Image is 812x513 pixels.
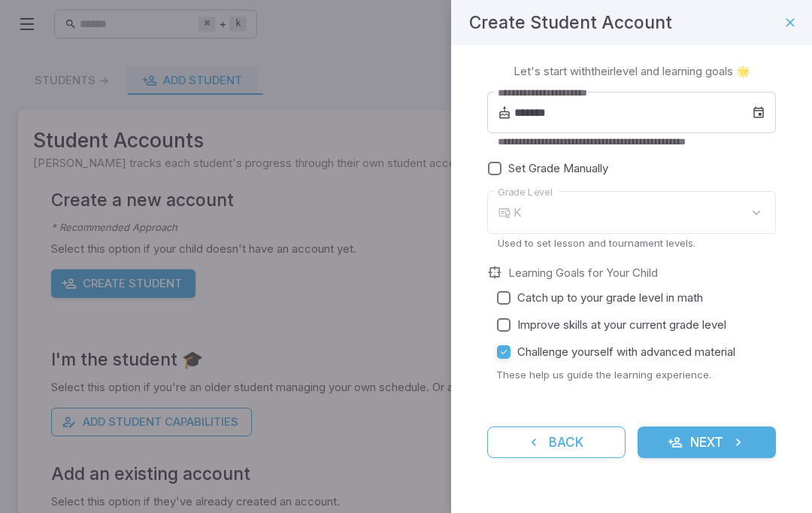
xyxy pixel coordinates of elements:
span: Challenge yourself with advanced material [517,344,735,360]
span: Improve skills at your current grade level [517,317,726,333]
p: These help us guide the learning experience. [496,368,776,381]
span: Catch up to your grade level in math [517,290,703,306]
p: Let's start with their level and learning goals 🌟 [514,63,750,80]
span: Set Grade Manually [508,160,608,177]
button: Next [638,426,776,458]
button: Back [487,426,626,458]
h4: Create Student Account [469,9,672,36]
div: K [514,191,776,234]
p: Used to set lesson and tournament levels. [498,236,765,250]
label: Grade Level [498,185,553,199]
label: Learning Goals for Your Child [508,265,658,281]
